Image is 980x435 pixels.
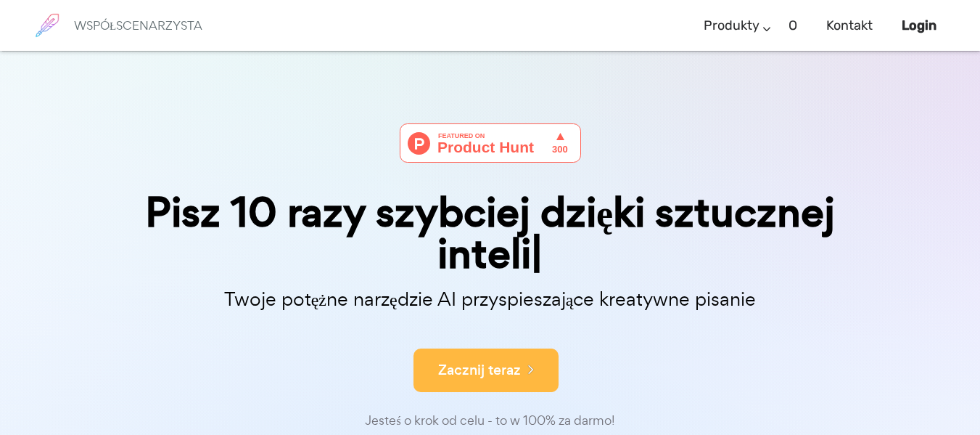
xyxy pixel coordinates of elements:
[902,17,936,33] font: Login
[704,17,759,33] font: Produkty
[365,412,614,428] font: Jesteś o krok od celu - to w 100% za darmo!
[128,192,853,275] div: Pisz 10 razy szybciej dzięki sztucznej inteli
[413,349,559,392] button: Zacznij teraz
[224,286,757,312] font: Twoje potężne narzędzie AI przyspieszające kreatywne pisanie
[788,17,797,33] font: O
[826,17,873,33] font: Kontakt
[400,123,581,163] img: Cowriter – Twój przyjaciel ze sztuczną inteligencją przyspieszający kreatywne pisanie | Product Hunt
[29,7,65,44] img: logo marki
[704,4,759,47] a: Produkty
[74,17,202,33] font: WSPÓŁSCENARZYSTA
[826,4,873,47] a: Kontakt
[902,4,936,47] a: Login
[788,4,797,47] a: O
[438,360,521,380] font: Zacznij teraz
